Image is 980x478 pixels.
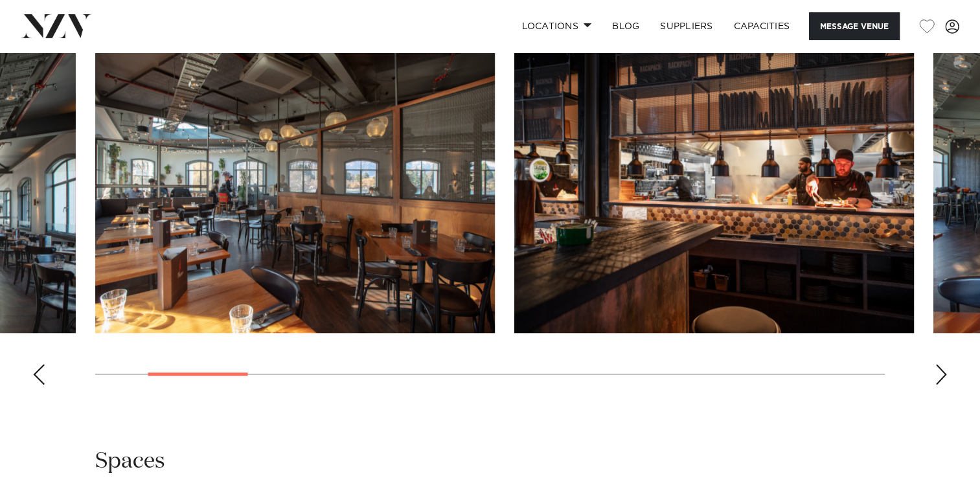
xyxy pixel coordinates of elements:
[514,40,914,333] swiper-slide: 3 / 15
[602,12,650,40] a: BLOG
[21,14,91,38] img: nzv-logo.png
[809,12,900,40] button: Message Venue
[95,447,165,476] h2: Spaces
[724,12,801,40] a: Capacities
[95,40,495,333] swiper-slide: 2 / 15
[511,12,602,40] a: Locations
[650,12,723,40] a: SUPPLIERS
